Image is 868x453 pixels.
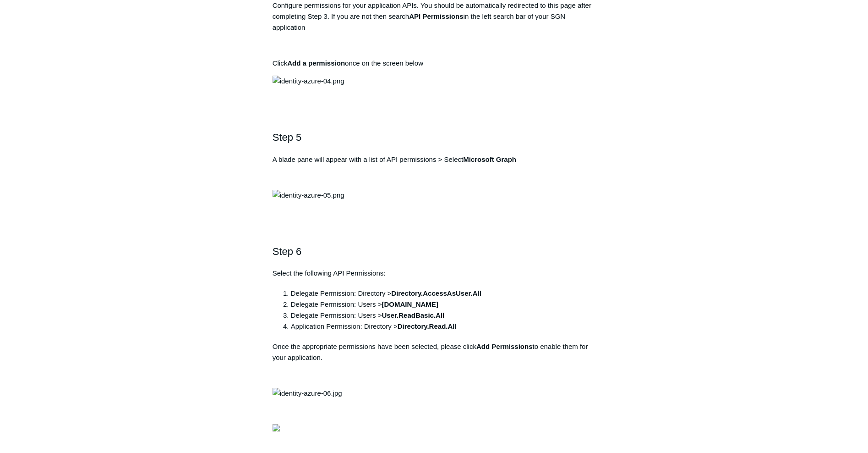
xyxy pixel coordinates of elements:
[382,300,438,308] strong: [DOMAIN_NAME]
[409,12,463,20] strong: API Permissions
[291,310,596,321] li: Delegate Permission: Users >
[291,288,596,299] li: Delegate Permission: Directory >
[463,155,516,163] strong: Microsoft Graph
[273,268,596,279] p: Select the following API Permissions:
[287,59,345,67] strong: Add a permission
[382,311,445,319] strong: User.ReadBasic.All
[391,289,481,297] strong: Directory.AccessAsUser.All
[273,243,596,260] h2: Step 6
[291,321,596,332] li: Application Permission: Directory >
[273,58,596,69] p: Click once on the screen below
[291,299,596,310] li: Delegate Permission: Users >
[273,190,344,201] img: identity-azure-05.png
[273,424,280,431] img: 39545716397459
[273,154,596,165] p: A blade pane will appear with a list of API permissions > Select
[273,388,342,399] img: identity-azure-06.jpg
[398,322,457,330] strong: Directory.Read.All
[273,76,344,87] img: identity-azure-04.png
[476,343,533,350] strong: Add Permissions
[273,129,596,145] h2: Step 5
[273,341,596,363] p: Once the appropriate permissions have been selected, please click to enable them for your applica...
